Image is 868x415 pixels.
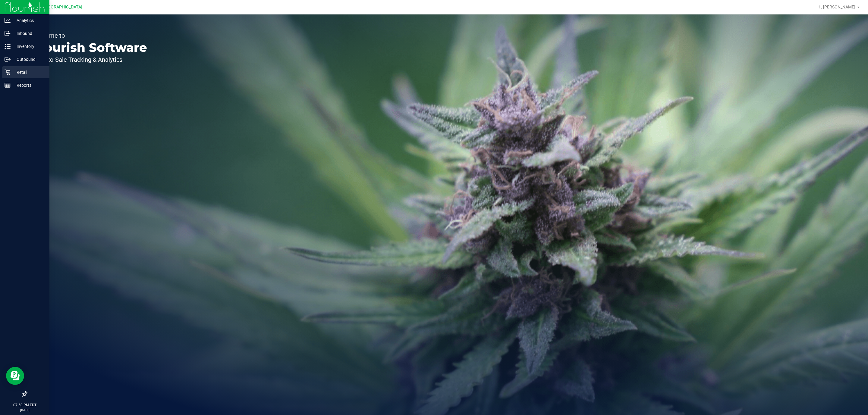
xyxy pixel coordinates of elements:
[33,42,147,54] p: Flourish Software
[11,82,47,89] p: Reports
[817,5,857,9] span: Hi, [PERSON_NAME]!
[11,69,47,76] p: Retail
[11,30,47,37] p: Inbound
[5,69,11,75] inline-svg: Retail
[5,17,11,23] inline-svg: Analytics
[5,30,11,36] inline-svg: Inbound
[6,367,24,385] iframe: Resource center
[41,5,82,10] span: [GEOGRAPHIC_DATA]
[33,57,147,63] p: Seed-to-Sale Tracking & Analytics
[5,56,11,62] inline-svg: Outbound
[11,56,47,63] p: Outbound
[33,33,147,39] p: Welcome to
[11,43,47,50] p: Inventory
[11,17,47,24] p: Analytics
[3,408,47,412] p: [DATE]
[3,402,47,408] p: 07:50 PM EDT
[5,82,11,88] inline-svg: Reports
[5,43,11,49] inline-svg: Inventory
